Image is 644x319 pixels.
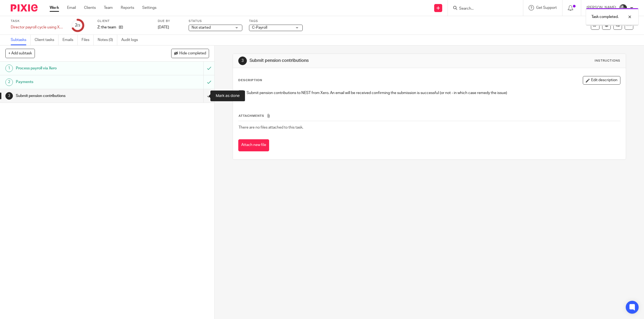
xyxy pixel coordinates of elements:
[98,35,117,45] a: Notes (0)
[595,59,620,63] div: Instructions
[239,114,264,117] span: Attachments
[239,126,303,129] span: There are no files attached to this task.
[35,35,58,45] a: Client tasks
[158,19,182,23] label: Due by
[11,4,38,12] img: Pixie
[5,49,35,58] button: + Add subtask
[238,139,269,151] button: Attach new file
[619,4,627,12] img: DSC_9061-3.jpg
[67,5,76,10] a: Email
[238,57,247,65] div: 3
[50,5,59,10] a: Work
[75,22,80,28] div: 2
[16,92,137,100] h1: Submit pension contributions
[252,26,267,29] span: C-Payroll
[238,78,262,82] p: Description
[583,76,620,85] button: Edit description
[247,90,620,96] p: Submit pension contributions to NEST from Xero. An email will be received confirming the submissi...
[5,92,13,100] div: 3
[16,78,137,86] h1: Payments
[5,65,13,72] div: 1
[84,5,96,10] a: Clients
[104,5,113,10] a: Team
[121,5,134,10] a: Reports
[77,24,80,27] small: /3
[171,49,209,58] button: Hide completed
[11,25,64,30] div: Director payroll cycle using Xero for the month of ...
[97,25,116,30] p: Z: the team
[63,35,78,45] a: Emails
[591,14,619,20] p: Task completed.
[16,64,137,72] h1: Process payroll via Xero
[11,35,31,45] a: Subtasks
[82,35,94,45] a: Files
[250,58,441,63] h1: Submit pension contributions
[192,26,211,29] span: Not started
[179,51,206,56] span: Hide completed
[5,78,13,86] div: 2
[121,35,142,45] a: Audit logs
[11,19,64,23] label: Task
[249,19,303,23] label: Tags
[158,25,169,29] span: [DATE]
[142,5,156,10] a: Settings
[97,19,151,23] label: Client
[189,19,242,23] label: Status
